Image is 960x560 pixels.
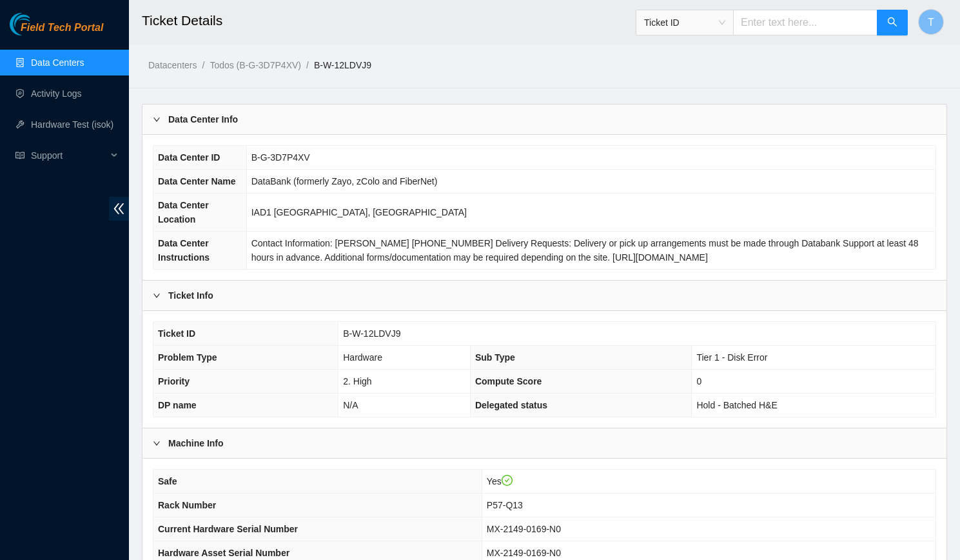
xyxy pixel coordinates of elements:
[733,10,877,35] input: Enter text here...
[31,143,107,168] span: Support
[158,200,209,225] span: Data Center Location
[21,22,103,34] span: Field Tech Portal
[696,352,767,363] span: Tier 1 - Disk Error
[877,10,908,35] button: search
[158,352,217,363] span: Problem Type
[918,9,944,35] button: T
[31,119,113,130] a: Hardware Test (isok)
[10,23,103,40] a: Akamai TechnologiesField Tech Portal
[158,176,236,186] span: Data Center Name
[158,238,210,263] span: Data Center Instructions
[343,376,371,386] span: 2. High
[343,328,400,339] span: B-W-12LDVJ9
[31,57,84,68] a: Data Centers
[475,400,547,410] span: Delegated status
[251,176,438,186] span: DataBank (formerly Zayo, zColo and FiberNet)
[10,13,65,35] img: Akamai Technologies
[168,112,238,126] b: Data Center Info
[251,207,467,217] span: IAD1 [GEOGRAPHIC_DATA], [GEOGRAPHIC_DATA]
[153,439,161,447] span: right
[168,436,224,450] b: Machine Info
[158,152,220,163] span: Data Center ID
[487,476,513,486] span: Yes
[31,88,82,99] a: Activity Logs
[158,400,197,410] span: DP name
[644,13,725,32] span: Ticket ID
[148,60,197,70] a: Datacenters
[887,17,897,29] span: search
[142,281,946,310] div: Ticket Info
[158,500,216,510] span: Rack Number
[475,376,542,386] span: Compute Score
[15,151,24,160] span: read
[487,548,561,558] span: MX-2149-0169-N0
[142,428,946,458] div: Machine Info
[109,197,129,221] span: double-left
[251,238,919,263] span: Contact Information: [PERSON_NAME] [PHONE_NUMBER] Delivery Requests: Delivery or pick up arrangem...
[153,292,161,299] span: right
[343,400,358,410] span: N/A
[502,475,513,486] span: check-circle
[158,524,298,534] span: Current Hardware Serial Number
[487,524,561,534] span: MX-2149-0169-N0
[142,105,946,134] div: Data Center Info
[251,152,310,163] span: B-G-3D7P4XV
[158,328,195,339] span: Ticket ID
[314,60,371,70] a: B-W-12LDVJ9
[696,376,701,386] span: 0
[158,476,177,486] span: Safe
[696,400,777,410] span: Hold - Batched H&E
[153,115,161,123] span: right
[475,352,515,363] span: Sub Type
[928,14,934,30] span: T
[202,60,204,70] span: /
[168,288,213,303] b: Ticket Info
[343,352,382,363] span: Hardware
[487,500,523,510] span: P57-Q13
[158,548,289,558] span: Hardware Asset Serial Number
[306,60,309,70] span: /
[210,60,301,70] a: Todos (B-G-3D7P4XV)
[158,376,190,386] span: Priority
